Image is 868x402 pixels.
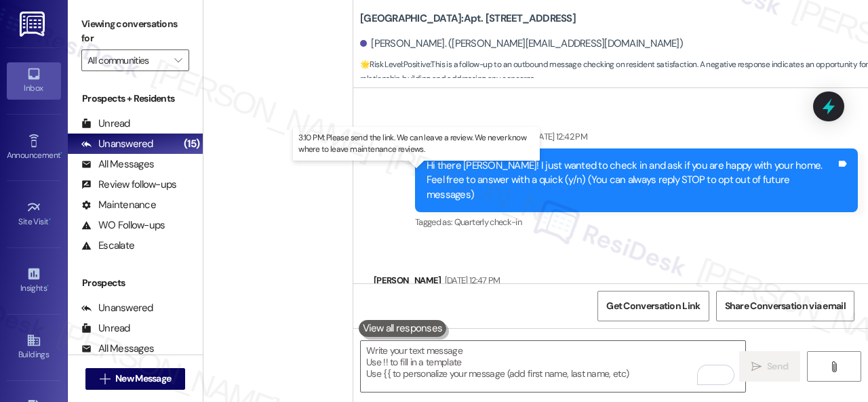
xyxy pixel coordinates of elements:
[739,351,800,382] button: Send
[829,361,839,372] i: 
[49,215,51,224] span: •
[100,374,110,384] i: 
[81,301,153,315] div: Unanswered
[81,342,154,356] div: All Messages
[115,371,171,386] span: New Message
[81,137,153,151] div: Unanswered
[360,59,430,70] strong: 🌟 Risk Level: Positive
[361,341,745,392] textarea: To enrich screen reader interactions, please activate Accessibility in Grammarly extension settings
[606,299,700,313] span: Get Conversation Link
[454,216,521,228] span: Quarterly check-in
[81,218,165,233] div: WO Follow-ups
[85,368,186,390] button: New Message
[427,159,836,202] div: Hi there [PERSON_NAME]! I just wanted to check in and ask if you are happy with your home. Feel f...
[68,276,203,290] div: Prospects
[47,281,49,291] span: •
[81,239,134,253] div: Escalate
[81,14,189,49] label: Viewing conversations for
[360,58,868,87] span: : This is a follow-up to an outbound message checking on resident satisfaction. A negative respon...
[716,291,854,321] button: Share Conversation via email
[7,262,61,299] a: Insights •
[7,329,61,365] a: Buildings
[415,212,858,232] div: Tagged as:
[20,12,47,37] img: ResiDesk Logo
[87,49,167,71] input: All communities
[767,359,788,374] span: Send
[180,134,203,155] div: (15)
[725,299,846,313] span: Share Conversation via email
[374,273,569,292] div: [PERSON_NAME]
[360,12,576,26] b: [GEOGRAPHIC_DATA]: Apt. [STREET_ADDRESS]
[441,273,500,287] div: [DATE] 12:47 PM
[751,361,762,372] i: 
[81,157,154,172] div: All Messages
[81,198,156,212] div: Maintenance
[415,129,858,148] div: Residesk Automated Survey
[360,37,683,51] div: [PERSON_NAME]. ([PERSON_NAME][EMAIL_ADDRESS][DOMAIN_NAME])
[7,62,61,99] a: Inbox
[298,132,534,155] p: 3:10 PM: Please send the link. We can leave a review. We never know where to leave maintenance re...
[597,291,709,321] button: Get Conversation Link
[81,178,176,192] div: Review follow-ups
[81,117,130,131] div: Unread
[7,196,61,233] a: Site Visit •
[68,92,203,106] div: Prospects + Residents
[81,321,130,336] div: Unread
[528,129,587,144] div: [DATE] 12:42 PM
[174,55,182,66] i: 
[60,148,62,158] span: •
